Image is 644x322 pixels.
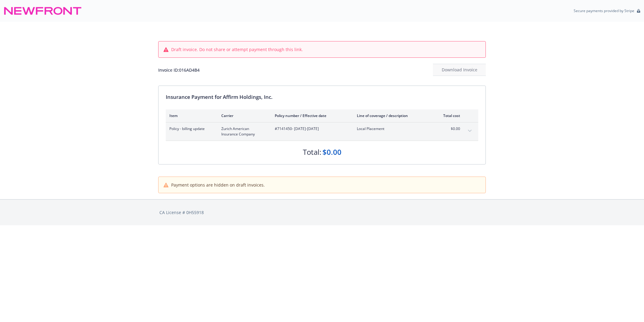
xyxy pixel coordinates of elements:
[322,147,341,157] div: $0.00
[275,126,347,132] span: #7141450 - [DATE]-[DATE]
[169,113,212,118] div: Item
[357,126,428,132] span: Local Placement
[158,67,200,73] div: Invoice ID: 016AD4B4
[437,113,460,118] div: Total cost
[275,113,347,118] div: Policy number / Effective date
[221,126,265,137] span: Zurich American Insurance Company
[433,64,486,76] div: Download Invoice
[166,122,478,141] div: Policy - billing updateZurich American Insurance Company#7141450- [DATE]-[DATE]Local Placement$0....
[437,126,460,132] span: $0.00
[169,126,212,132] span: Policy - billing update
[357,113,428,118] div: Line of coverage / description
[303,147,321,157] div: Total:
[171,182,265,188] span: Payment options are hidden on draft invoices.
[221,113,265,118] div: Carrier
[465,126,475,136] button: expand content
[159,209,485,216] div: CA License # 0H55918
[171,46,303,53] span: Draft invoice. Do not share or attempt payment through this link.
[433,64,486,76] button: Download Invoice
[166,93,478,101] div: Insurance Payment for Affirm Holdings, Inc.
[574,8,634,13] p: Secure payments provided by Stripe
